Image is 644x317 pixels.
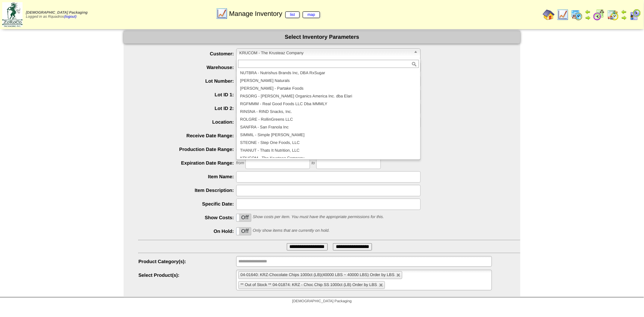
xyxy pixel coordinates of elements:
label: Off [237,228,251,235]
li: NUTBRA - Nutrishus Brands Inc, DBA RxSugar [238,69,419,77]
img: calendarblend.gif [593,9,605,21]
li: PASORG - [PERSON_NAME] Organics America Inc. dba Elari [238,93,419,100]
img: zoroco-logo-small.webp [2,2,23,27]
a: list [285,11,300,18]
label: Receive Date Range: [138,133,236,138]
img: arrowleft.gif [621,9,627,15]
img: calendarcustomer.gif [629,9,641,21]
img: arrowright.gif [621,15,627,21]
label: Customer: [138,51,236,56]
label: Lot ID 1: [138,92,236,97]
li: STEONE - Step One Foods, LLC [238,139,419,147]
label: Lot ID 2: [138,106,236,111]
span: Manage Inventory [229,10,320,18]
span: Logged in as Rquadros [26,11,87,19]
span: 04-01640: KRZ-Chocolate Chips 1000ct (LB)(40000 LBS ~ 40000 LBS) Order by LBS [241,273,395,277]
label: Production Date Range: [138,147,236,152]
img: calendarinout.gif [607,9,619,21]
li: [PERSON_NAME] Naturals [238,77,419,85]
label: On Hold: [138,228,236,234]
span: [DEMOGRAPHIC_DATA] Packaging [292,299,352,303]
li: SANFRA - San Franola Inc [238,124,419,131]
img: line_graph.gif [557,9,569,21]
span: Only show items that are currently on hold. [253,229,330,233]
div: Select Inventory Parameters [124,31,520,44]
label: Select Product(s): [138,272,236,278]
li: THANUT - Thats It Nutrition, LLC [238,147,419,155]
img: arrowright.gif [585,15,591,21]
label: Warehouse: [138,65,236,70]
span: to [311,161,315,166]
img: calendarprod.gif [571,9,583,21]
img: arrowleft.gif [585,9,591,15]
span: [DEMOGRAPHIC_DATA] Packaging [26,11,87,15]
img: line_graph.gif [216,8,228,20]
label: Item Name: [138,174,236,179]
li: KRUCOM - The Krusteaz Company [238,155,419,162]
label: Location: [138,119,236,125]
span: Show costs per item. You must have the appropriate permissions for this. [253,215,384,220]
label: Off [237,214,251,221]
span: from [236,161,244,166]
a: map [303,11,320,18]
label: Item Description: [138,187,236,193]
li: RINSNA - RIND Snacks, Inc. [238,108,419,116]
label: Lot Number: [138,78,236,84]
label: Expiration Date Range: [138,160,236,166]
li: ROLGRE - RollinGreens LLC [238,116,419,124]
img: home.gif [543,9,555,21]
span: KRUCOM - The Krusteaz Company [240,49,411,58]
label: Show Costs: [138,215,236,220]
div: OnOff [236,227,252,235]
div: OnOff [236,214,252,222]
label: Specific Date: [138,201,236,207]
span: ** Out of Stock ** 04-01874: KRZ - Choc Chip SS 1000ct (LB) Order by LBS [241,283,377,287]
li: [PERSON_NAME] - Partake Foods [238,85,419,93]
a: (logout) [64,15,76,19]
li: RGFMMM - Real Good Foods LLC Dba MMMLY [238,100,419,108]
li: SIMMIL - Simple [PERSON_NAME] [238,131,419,139]
label: Product Category(s): [138,259,236,264]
